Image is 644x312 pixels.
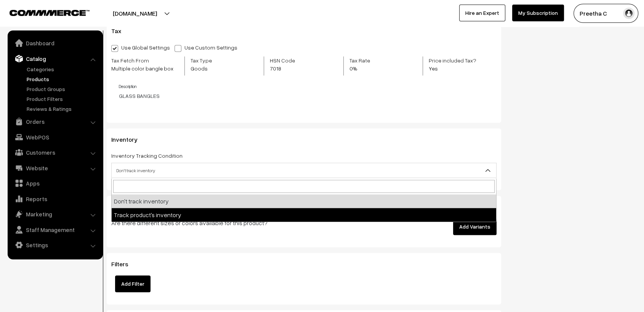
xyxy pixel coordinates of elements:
[115,275,151,292] button: Add Filter
[429,64,485,72] span: Yes
[25,85,100,93] a: Product Groups
[10,36,100,50] a: Dashboard
[25,105,100,113] a: Reviews & Ratings
[623,8,634,19] img: user
[10,52,100,66] a: Catalog
[119,92,497,100] p: GLASS BANGLES
[10,115,100,128] a: Orders
[10,223,100,237] a: Staff Management
[10,161,100,175] a: Website
[574,4,638,23] button: Preetha C
[349,56,378,72] label: Tax Rate
[111,218,364,227] p: Are there different sizes or colors available for this product?
[112,164,496,177] span: Don't track inventory
[349,64,378,72] span: 0%
[270,56,306,72] label: HSN Code
[191,64,229,72] span: Goods
[119,84,497,89] h4: Description
[270,64,306,72] span: 7018
[10,146,100,159] a: Customers
[111,43,170,51] label: Use Global Settings
[512,5,564,21] a: My Subscription
[111,260,138,268] span: Filters
[191,56,229,72] label: Tax Type
[429,56,485,72] label: Price included Tax?
[111,64,179,72] span: Multiple color bangle box
[10,207,100,221] a: Marketing
[112,194,496,208] li: Don't track inventory
[10,238,100,252] a: Settings
[453,218,497,235] button: Add Variants
[111,56,179,72] label: Tax Fetch From
[10,192,100,206] a: Reports
[111,27,130,35] span: Tax
[111,163,497,178] span: Don't track inventory
[86,4,184,23] button: [DOMAIN_NAME]
[25,95,100,103] a: Product Filters
[111,152,183,160] label: Inventory Tracking Condition
[111,136,147,143] span: Inventory
[25,75,100,83] a: Products
[10,130,100,144] a: WebPOS
[10,176,100,190] a: Apps
[25,65,100,73] a: Categories
[112,208,496,222] li: Track product's inventory
[175,43,241,51] label: Use Custom Settings
[10,10,90,16] img: COMMMERCE
[10,8,76,17] a: COMMMERCE
[459,5,505,21] a: Hire an Expert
